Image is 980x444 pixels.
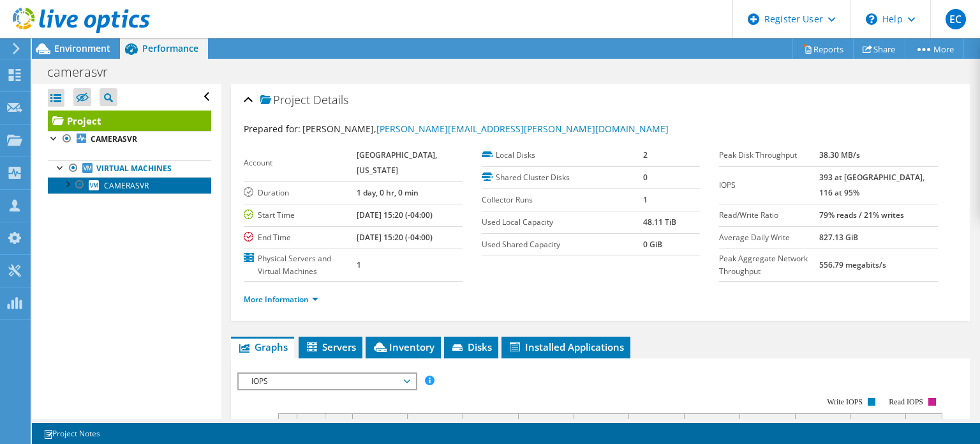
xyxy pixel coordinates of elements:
[244,123,301,135] label: Prepared for:
[376,123,669,135] a: [PERSON_NAME][EMAIL_ADDRESS][PERSON_NAME][DOMAIN_NAME]
[357,232,433,243] b: [DATE] 15:20 (-04:00)
[41,65,128,79] h1: camerasvr
[91,134,137,144] b: CAMERASVR
[719,179,819,192] label: IOPS
[244,157,357,169] label: Account
[827,397,863,406] text: Write IOPS
[482,238,643,251] label: Used Shared Capacity
[244,187,357,199] label: Duration
[244,209,357,222] label: Start Time
[643,194,648,205] b: 1
[853,39,905,59] a: Share
[142,42,198,54] span: Performance
[819,149,860,160] b: 38.30 MB/s
[643,149,648,160] b: 2
[260,94,310,107] span: Project
[34,425,109,441] a: Project Notes
[450,341,492,353] span: Disks
[792,39,854,59] a: Reports
[357,187,419,198] b: 1 day, 0 hr, 0 min
[482,171,643,184] label: Shared Cluster Disks
[719,209,819,222] label: Read/Write Ratio
[866,13,877,25] svg: \n
[643,217,676,227] b: 48.11 TiB
[357,210,433,220] b: [DATE] 15:20 (-04:00)
[357,149,437,176] b: [GEOGRAPHIC_DATA], [US_STATE]
[48,160,211,177] a: Virtual Machines
[819,232,858,243] b: 827.13 GiB
[643,239,662,250] b: 0 GiB
[719,252,819,278] label: Peak Aggregate Network Throughput
[244,252,357,278] label: Physical Servers and Virtual Machines
[48,111,211,131] a: Project
[482,194,643,206] label: Collector Runs
[482,149,643,162] label: Local Disks
[244,294,318,305] a: More Information
[54,42,110,54] span: Environment
[237,341,288,353] span: Graphs
[372,341,434,353] span: Inventory
[905,39,964,59] a: More
[104,180,149,191] span: CAMERASVR
[357,259,361,270] b: 1
[819,259,886,270] b: 556.79 megabits/s
[305,341,356,353] span: Servers
[719,231,819,244] label: Average Daily Write
[819,172,924,198] b: 393 at [GEOGRAPHIC_DATA], 116 at 95%
[482,216,643,229] label: Used Local Capacity
[48,131,211,148] a: CAMERASVR
[946,9,966,29] span: EC
[643,172,648,183] b: 0
[819,210,904,220] b: 79% reads / 21% writes
[508,341,624,353] span: Installed Applications
[719,149,819,162] label: Peak Disk Throughput
[302,123,669,135] span: [PERSON_NAME],
[244,231,357,244] label: End Time
[313,92,348,107] span: Details
[889,397,924,406] text: Read IOPS
[48,177,211,194] a: CAMERASVR
[245,374,409,389] span: IOPS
